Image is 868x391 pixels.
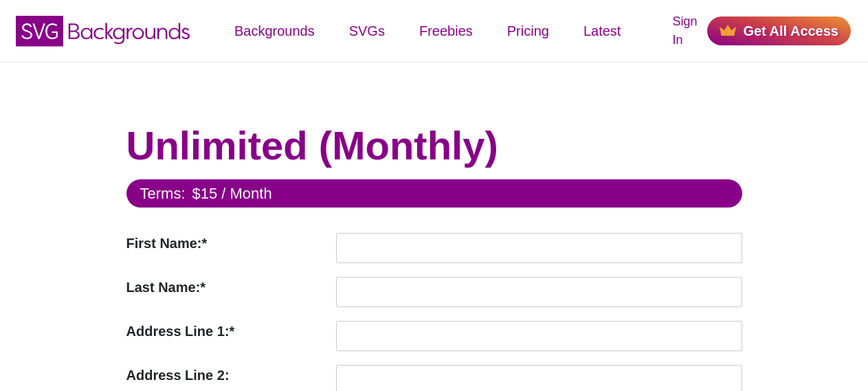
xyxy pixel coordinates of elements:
a: Pricing [490,10,566,52]
a: Backgrounds [217,10,332,52]
label: Address Line 1:* [126,321,329,342]
div: Terms: [140,182,186,205]
label: Address Line 2: [126,365,329,386]
a: Latest [566,10,638,52]
a: Freebies [402,10,490,52]
label: Last Name:* [126,277,329,298]
a: Get All Access [707,16,851,45]
h1: Unlimited (Monthly) [126,122,742,170]
a: Sign In [672,12,697,49]
label: First Name:* [126,233,329,254]
div: $15 / Month [192,182,272,205]
a: SVGs [332,10,402,52]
